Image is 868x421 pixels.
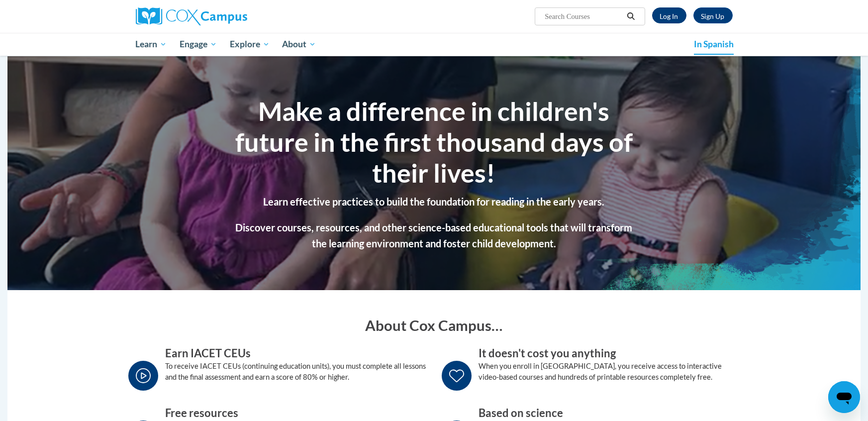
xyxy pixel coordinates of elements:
[129,33,174,56] a: Learn
[135,39,157,49] font: Learn
[121,33,748,56] div: Main menu
[479,362,722,381] font: When you enroll in [GEOGRAPHIC_DATA], you receive access to interactive video-based courses and h...
[828,381,860,413] iframe: Button to launch messaging window, conversation in progress
[479,346,616,360] font: It doesn't cost you anything
[276,33,322,56] a: About
[623,10,638,22] button: Search
[366,316,503,334] font: About Cox Campus…
[230,39,260,49] font: Explore
[180,39,207,49] font: Engage
[282,39,306,49] font: About
[660,12,678,20] font: Log In
[223,33,276,56] a: Explore
[166,406,239,420] font: Free resources
[693,7,733,23] a: Register
[694,39,734,49] font: In Spanish
[652,7,686,23] a: Log In
[687,34,740,55] a: In Spanish
[136,7,325,25] a: Cox Campus
[136,7,247,25] img: Cox Campus
[544,10,623,22] input: Search Courses
[166,346,251,360] font: Earn IACET CEUs
[166,362,426,381] font: To receive IACET CEUs (continuing education units), you must complete all lessons and the final a...
[479,406,564,420] font: Based on science
[173,33,223,56] a: Engage
[701,12,725,20] font: Sign Up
